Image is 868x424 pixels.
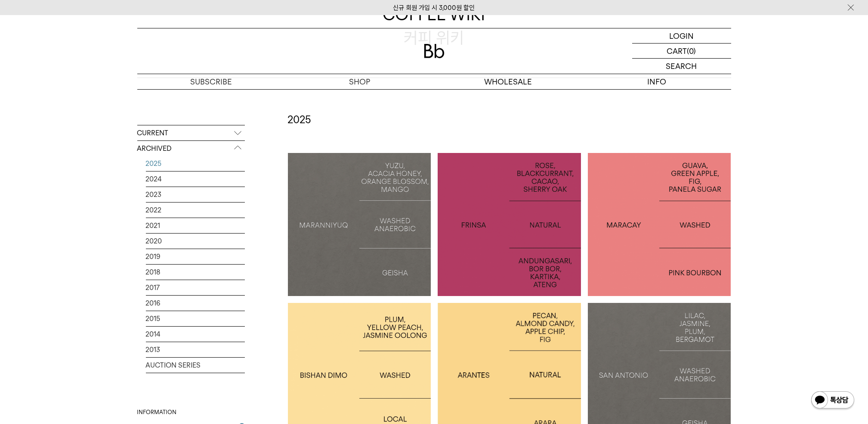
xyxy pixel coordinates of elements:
p: CURRENT [137,125,245,141]
a: 2022 [146,203,245,218]
a: 마라니유크: 게이샤MARANNIYUQ: GEISHA [288,153,431,296]
p: WHOLESALE [434,74,583,89]
a: 콜롬비아 마라카이COLOMBIA MARACAY [588,153,731,296]
a: SHOP [286,74,434,89]
p: LOGIN [669,28,694,43]
a: 2016 [146,296,245,311]
img: 로고 [424,44,445,58]
a: 2017 [146,280,245,295]
p: (0) [687,44,696,58]
a: 2020 [146,234,245,249]
a: CART (0) [632,44,731,59]
p: SEARCH [666,59,697,74]
a: 2025 [146,156,245,171]
a: 2019 [146,249,245,264]
a: 2024 [146,171,245,187]
a: 2015 [146,311,245,326]
p: INFO [583,74,731,89]
h2: 2025 [288,112,731,127]
a: SUBSCRIBE [137,74,286,89]
img: 카카오톡 채널 1:1 채팅 버튼 [810,390,855,411]
a: AUCTION SERIES [146,358,245,373]
div: INFORMATION [137,408,245,417]
p: CART [667,44,687,58]
p: ARCHIVED [137,141,245,156]
a: 신규 회원 가입 시 3,000원 할인 [393,4,475,12]
a: 2013 [146,342,245,357]
a: 2023 [146,187,245,202]
a: 2018 [146,265,245,280]
a: 2021 [146,218,245,233]
a: 인도네시아 프린자 내추럴INDONESIA FRINSA NATURAL [438,153,581,296]
a: LOGIN [632,28,731,44]
a: 2014 [146,327,245,342]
